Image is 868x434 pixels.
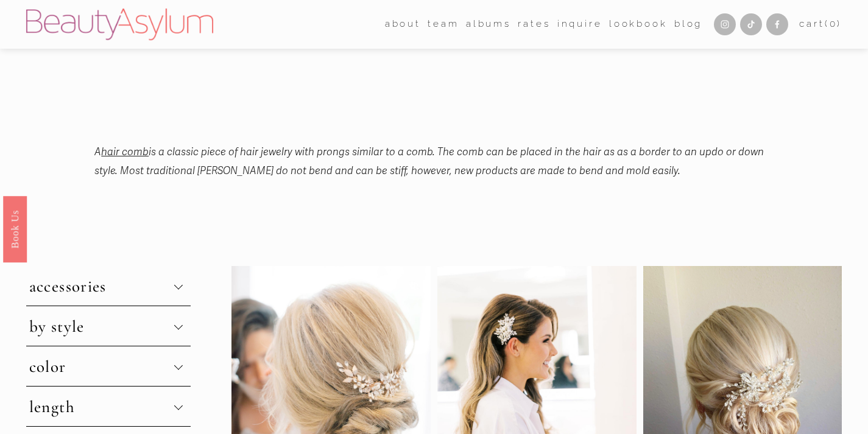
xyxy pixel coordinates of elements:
span: color [29,357,174,377]
button: length [26,387,191,426]
em: is a classic piece of hair jewelry with prongs similar to a comb. The comb can be placed in the h... [94,145,766,177]
button: by style [26,306,191,346]
a: Lookbook [609,15,668,34]
span: team [428,16,459,33]
a: Facebook [766,13,788,35]
a: 0 items in cart [799,16,842,33]
a: Rates [518,15,550,34]
span: by style [29,317,174,337]
a: TikTok [740,13,762,35]
a: folder dropdown [385,15,421,34]
a: Instagram [714,13,736,35]
img: Beauty Asylum | Bridal Hair &amp; Makeup Charlotte &amp; Atlanta [26,9,213,40]
a: Book Us [3,195,27,262]
span: 0 [830,18,838,29]
button: color [26,346,191,386]
span: accessories [29,276,174,296]
a: Blog [674,15,702,34]
em: hair comb [101,145,149,158]
a: albums [466,15,511,34]
span: ( ) [825,18,842,29]
button: accessories [26,266,191,306]
em: A [94,145,101,158]
span: about [385,16,421,33]
a: Inquire [557,15,602,34]
span: length [29,397,174,417]
a: folder dropdown [428,15,459,34]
